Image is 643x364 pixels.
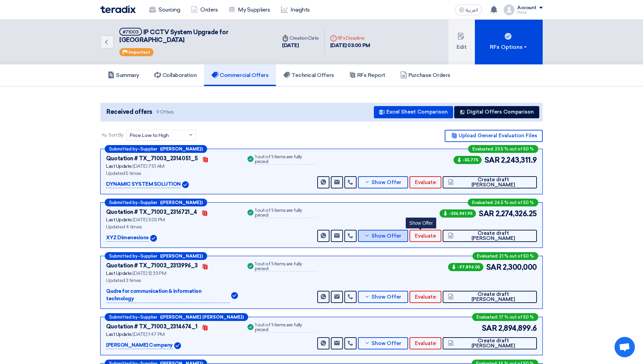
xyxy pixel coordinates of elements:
span: Evaluate [415,234,436,239]
button: Show Offer [358,337,408,349]
div: 1 out of 1 items are fully priced [255,208,316,218]
div: 1 out of 1 items are fully priced [255,323,316,333]
span: Submitted by [109,200,138,205]
img: Teradix logo [100,5,136,13]
span: 2,243,311.9 [501,155,537,166]
span: Show Offer [371,295,401,300]
p: DYNAMIC SYSTEM SOLUTION [106,180,181,188]
button: Show Offer [358,291,408,303]
div: RFx Deadline [330,35,370,42]
span: Supplier [140,200,157,205]
button: Evaluate [409,230,441,242]
span: Evaluate [415,180,436,185]
span: Sort By [108,132,123,139]
button: Create draft [PERSON_NAME] [443,337,537,349]
button: Create draft [PERSON_NAME] [443,176,537,188]
button: Evaluate [409,291,441,303]
span: IP CCTV System Upgrade for [GEOGRAPHIC_DATA] [119,28,228,44]
span: -336,941.95 [440,209,476,218]
h5: RFx Report [349,72,385,79]
span: Important [128,50,150,55]
span: Received offers [106,107,152,117]
button: Show Offer [358,230,408,242]
b: ([PERSON_NAME]) [160,254,203,258]
span: 2,894,899.6 [498,323,537,334]
span: Submitted by [109,147,138,151]
span: SAR [479,208,494,219]
div: – [105,313,248,321]
div: – [105,145,207,153]
div: 1 out of 1 items are fully priced [255,262,316,272]
a: Insights [276,2,315,17]
div: – [105,252,207,260]
div: Quotation # TX_71003_2316721_4 [106,208,197,216]
button: العربية [455,4,482,15]
span: العربية [466,8,478,13]
div: Hissa [517,11,543,14]
span: -97,896.05 [448,263,483,271]
div: Evaluated: 23.5 % out of 50 % [468,145,538,153]
img: profile_test.png [504,4,515,15]
b: ([PERSON_NAME]) [160,147,203,151]
div: Evaluated: 24.5 % out of 50 % [468,199,538,206]
a: Summary [100,64,147,86]
span: Create draft [PERSON_NAME] [455,292,531,302]
div: Quotation # TX_71003_2313996_3 [106,262,198,270]
button: Digital Offers Comparison [454,106,539,118]
span: Price Low to High [130,132,169,139]
div: Evaluated: 21 % out of 50 % [473,252,538,260]
div: [DATE] [282,42,319,49]
span: Show Offer [371,180,401,185]
h5: Purchase Orders [400,72,450,79]
button: Upload General Evaluation Files [445,130,543,142]
div: Quotation # TX_71003_2314051_5 [106,155,198,163]
button: Edit [448,20,475,64]
span: Last Update [106,217,132,223]
b: ([PERSON_NAME] [PERSON_NAME]) [160,315,244,319]
div: Quotation # TX_71003_2314674_1 [106,323,198,331]
span: 2,274,326.25 [496,208,537,219]
span: [DATE] 1:47 PM [133,331,164,337]
a: Technical Offers [276,64,341,86]
span: Supplier [140,147,157,151]
span: Supplier [140,254,157,258]
span: SAR [484,155,500,166]
button: Show Offer [358,176,408,188]
b: ([PERSON_NAME]) [160,200,203,205]
span: SAR [486,262,502,273]
a: My Suppliers [223,2,275,17]
span: Submitted by [109,254,138,258]
span: Show Offer [371,341,401,346]
span: Evaluate [415,295,436,300]
span: [DATE] 12:33 PM [133,270,166,276]
img: Verified Account [174,342,181,349]
span: Supplier [140,315,157,319]
span: Create draft [PERSON_NAME] [455,338,531,348]
img: Verified Account [150,235,157,242]
div: Updated 5 times [106,170,238,177]
button: Create draft [PERSON_NAME] [443,230,537,242]
div: Updated 4 times [106,223,238,230]
span: Create draft [PERSON_NAME] [455,231,531,241]
div: 1 out of 1 items are fully priced [255,155,316,165]
p: Qudra for communication & information technology [106,287,230,303]
div: [DATE] 03:00 PM [330,42,370,49]
span: Show Offer [371,234,401,239]
span: Last Update [106,270,132,276]
div: RFx Options [490,43,528,51]
h5: Commercial Offers [212,72,268,79]
button: Evaluate [409,176,441,188]
div: Creation Date [282,35,319,42]
a: Sourcing [144,2,185,17]
a: Collaboration [147,64,204,86]
button: Create draft [PERSON_NAME] [443,291,537,303]
h5: Collaboration [154,72,197,79]
div: Account [517,5,537,11]
span: SAR [482,323,497,334]
span: Evaluate [415,341,436,346]
button: RFx Options [475,20,543,64]
p: XYZ Dimenesions [106,234,149,242]
img: Verified Account [231,292,238,299]
img: Verified Account [182,181,189,188]
span: [DATE] 7:51 AM [133,163,164,169]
